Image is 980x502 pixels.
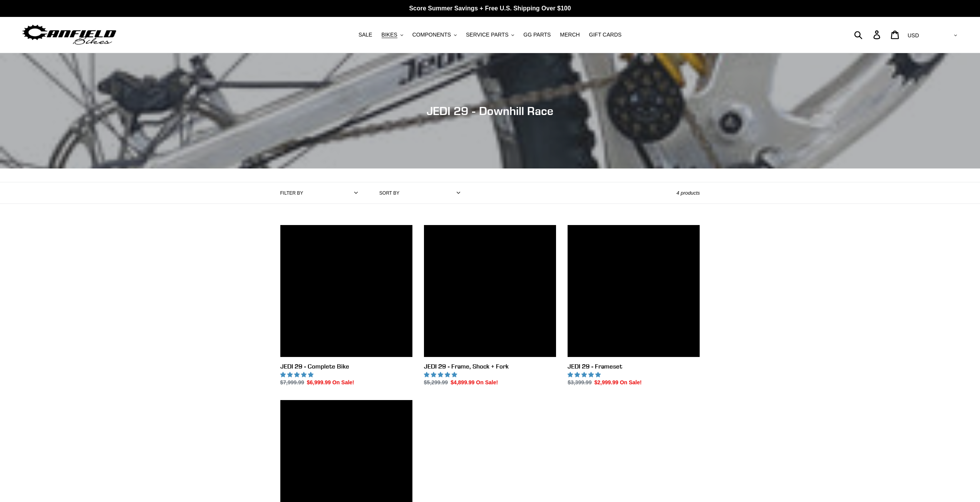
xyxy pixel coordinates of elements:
label: Filter by [280,190,303,197]
span: JEDI 29 - Downhill Race [427,104,553,118]
span: SERVICE PARTS [466,32,508,38]
button: COMPONENTS [409,30,461,40]
a: MERCH [556,30,583,40]
span: GIFT CARDS [589,32,622,38]
span: BIKES [382,32,397,38]
span: SALE [358,32,372,38]
span: MERCH [560,32,580,38]
label: Sort by [379,190,399,197]
a: SALE [355,30,376,40]
img: Canfield Bikes [21,23,117,47]
button: BIKES [378,30,407,40]
button: SERVICE PARTS [462,30,518,40]
a: GG PARTS [519,30,554,40]
span: GG PARTS [523,32,551,38]
input: Search [858,26,878,43]
span: COMPONENTS [412,32,451,38]
span: 4 products [677,190,700,196]
a: GIFT CARDS [585,30,626,40]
